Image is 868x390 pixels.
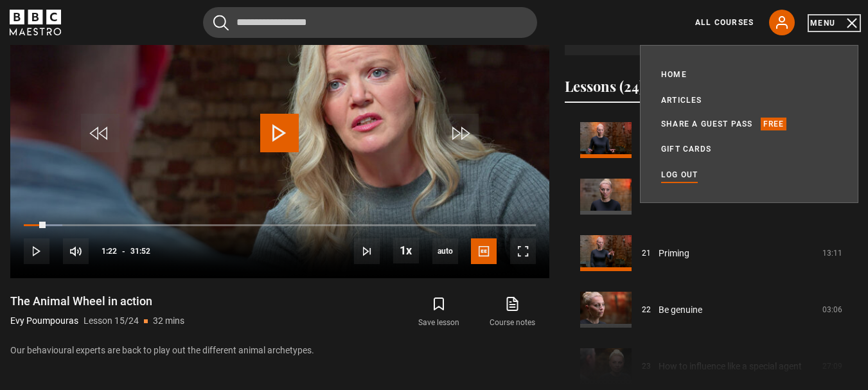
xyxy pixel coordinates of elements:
[659,247,689,260] a: Priming
[102,240,117,263] span: 1:22
[24,224,536,227] div: Progress Bar
[10,10,61,35] svg: BBC Maestro
[661,168,698,181] a: Log out
[393,238,419,263] button: Playback Rate
[659,190,745,204] a: Speak with conviction
[84,314,139,328] p: Lesson 15/24
[761,118,787,130] p: Free
[24,238,49,264] button: Play
[432,238,458,264] div: Current quality: 720p
[661,118,753,130] a: Share a guest pass
[402,294,475,331] button: Save lesson
[153,314,184,328] p: 32 mins
[432,238,458,264] span: auto
[661,143,711,155] a: Gift Cards
[510,238,536,264] button: Fullscreen
[122,247,125,256] span: -
[471,238,497,264] button: Captions
[476,294,549,331] a: Course notes
[10,314,78,328] p: Evy Poumpouras
[695,17,754,28] a: All Courses
[203,7,537,38] input: Search
[10,344,549,357] p: Our behavioural experts are back to play out the different animal archetypes.
[659,303,702,317] a: Be genuine
[130,240,150,263] span: 31:52
[810,17,858,30] button: Toggle navigation
[213,15,229,31] button: Submit the search query
[10,294,184,309] h1: The Animal Wheel in action
[661,94,702,107] a: Articles
[354,238,380,264] button: Next Lesson
[661,68,687,81] a: Home
[565,76,644,103] button: Lessons (24)
[63,238,89,264] button: Mute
